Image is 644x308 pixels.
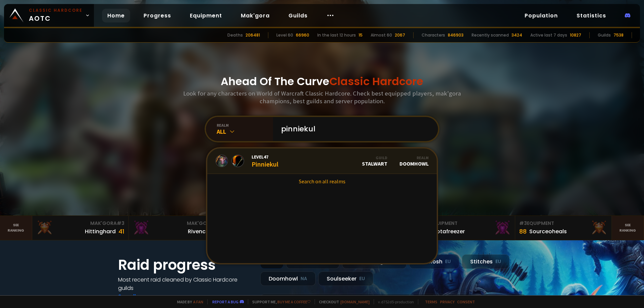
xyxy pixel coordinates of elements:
div: In the last 12 hours [317,32,356,38]
a: #3Equipment88Sourceoheals [515,216,612,240]
div: realm [217,123,273,128]
div: Equipment [519,220,607,227]
div: 88 [519,227,527,236]
div: 2067 [395,32,405,38]
div: Mak'Gora [133,220,221,227]
small: Classic Hardcore [29,7,83,13]
small: EU [495,258,501,265]
div: Stalwart [362,155,387,167]
div: Rivench [188,227,209,236]
h3: Look for any characters on World of Warcraft Classic Hardcore. Check best equipped players, mak'g... [180,89,464,105]
div: Soulseeker [318,271,373,286]
div: Active last 7 days [530,32,567,38]
small: EU [445,258,451,265]
a: Equipment [184,9,227,22]
input: Search a character... [277,117,430,141]
div: Nek'Rosh [409,254,459,269]
span: v. d752d5 - production [374,299,414,304]
h1: Raid progress [118,254,252,275]
a: Population [519,9,563,22]
a: Search on all realms [207,174,437,189]
div: Sourceoheals [529,227,567,236]
a: Home [102,9,130,22]
div: 66960 [296,32,309,38]
span: Classic Hardcore [329,74,423,89]
div: All [217,128,273,135]
a: Statistics [571,9,611,22]
div: Notafreezer [433,227,465,236]
span: Support me, [248,299,311,304]
span: AOTC [29,7,83,23]
a: Guilds [283,9,313,22]
span: Made by [173,299,203,304]
a: Mak'gora [235,9,275,22]
div: 846903 [448,32,464,38]
div: Guilds [598,32,611,38]
a: #2Equipment88Notafreezer [419,216,515,240]
div: Stitches [462,254,509,269]
div: Doomhowl [260,271,316,286]
a: Privacy [440,299,454,304]
small: EU [359,275,365,282]
a: Classic HardcoreAOTC [4,4,94,27]
div: Doomhowl [399,155,429,167]
div: 3424 [512,32,522,38]
div: Realm [399,155,429,160]
span: Checkout [315,299,370,304]
div: 15 [359,32,363,38]
div: 206481 [246,32,260,38]
small: NA [301,275,307,282]
div: 7538 [613,32,624,38]
a: Mak'Gora#3Hittinghard41 [32,216,129,240]
a: [DOMAIN_NAME] [340,299,370,304]
a: Buy me a coffee [277,299,311,304]
h4: Most recent raid cleaned by Classic Hardcore guilds [118,275,252,292]
a: Mak'Gora#2Rivench100 [129,216,225,240]
a: Consent [457,299,475,304]
span: # 3 [117,220,124,227]
a: Terms [425,299,437,304]
a: Report a bug [212,299,238,304]
div: 10827 [570,32,581,38]
div: Recently scanned [472,32,509,38]
div: 41 [118,227,124,236]
div: Hittinghard [85,227,116,236]
div: Equipment [423,220,511,227]
span: Level 47 [252,154,278,160]
div: Level 60 [276,32,293,38]
a: Progress [138,9,176,22]
div: Mak'Gora [36,220,124,227]
h1: Ahead Of The Curve [221,73,423,89]
div: Deaths [227,32,243,38]
a: Level47PinniekulGuildStalwartRealmDoomhowl [207,148,437,174]
a: a fan [193,299,203,304]
a: See all progress [118,293,162,300]
div: Almost 60 [371,32,392,38]
span: # 3 [519,220,527,227]
div: Pinniekul [252,154,278,168]
div: Guild [362,155,387,160]
a: Seeranking [612,216,644,240]
div: Characters [422,32,445,38]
